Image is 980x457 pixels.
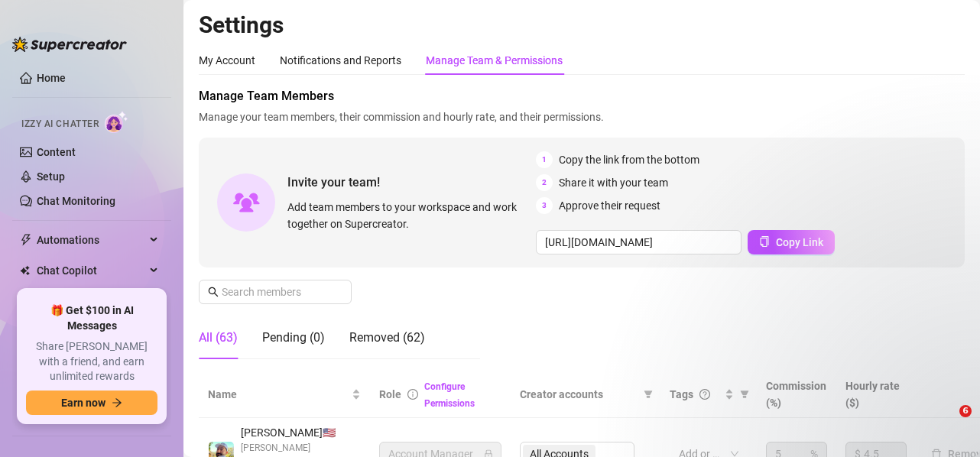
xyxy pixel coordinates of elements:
span: Role [379,388,401,400]
a: Configure Permissions [424,381,475,409]
img: AI Chatter [105,111,128,133]
div: All (63) [199,329,238,347]
span: Name [208,386,349,403]
div: Pending (0) [262,329,325,347]
span: info-circle [407,389,418,400]
img: logo-BBDzfeDw.svg [12,37,127,52]
div: Notifications and Reports [280,52,401,69]
button: Copy Link [748,230,835,254]
span: Tags [670,386,693,403]
h2: Settings [199,11,965,40]
div: My Account [199,52,255,69]
span: 6 [959,405,972,417]
span: 2 [536,174,553,191]
span: 1 [536,151,553,168]
a: Content [37,146,76,158]
span: copy [759,236,770,247]
span: filter [644,390,653,399]
span: 3 [536,197,553,214]
a: Setup [37,170,65,183]
span: filter [641,383,656,406]
input: Search members [222,284,330,300]
span: Manage Team Members [199,87,965,105]
span: Copy Link [776,236,823,248]
span: Creator accounts [520,386,638,403]
span: arrow-right [112,397,122,408]
span: Share [PERSON_NAME] with a friend, and earn unlimited rewards [26,339,157,384]
span: Manage your team members, their commission and hourly rate, and their permissions. [199,109,965,125]
span: search [208,287,219,297]
th: Name [199,371,370,418]
span: Add team members to your workspace and work together on Supercreator. [287,199,530,232]
span: [PERSON_NAME] 🇺🇸 [241,424,361,441]
span: Earn now [61,397,105,409]
span: Share it with your team [559,174,668,191]
span: thunderbolt [20,234,32,246]
button: Earn nowarrow-right [26,391,157,415]
span: Izzy AI Chatter [21,117,99,131]
span: 🎁 Get $100 in AI Messages [26,303,157,333]
div: Removed (62) [349,329,425,347]
span: Approve their request [559,197,660,214]
a: Home [37,72,66,84]
span: Chat Copilot [37,258,145,283]
a: Chat Monitoring [37,195,115,207]
span: Automations [37,228,145,252]
img: Chat Copilot [20,265,30,276]
iframe: Intercom live chat [928,405,965,442]
span: Invite your team! [287,173,536,192]
div: Manage Team & Permissions [426,52,563,69]
span: Copy the link from the bottom [559,151,699,168]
